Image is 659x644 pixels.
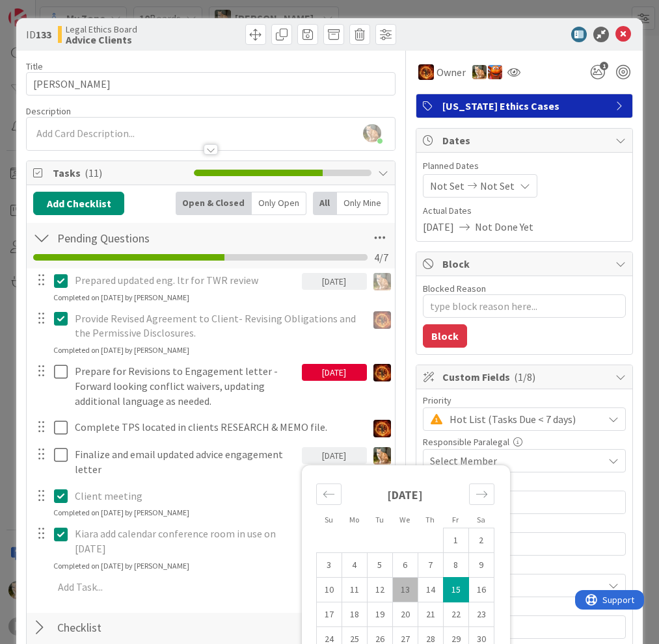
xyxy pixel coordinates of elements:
[430,178,464,194] span: Not Set
[75,364,297,408] p: Prepare for Revisions to Engagement letter - Forward looking conflict waivers, updating additiona...
[468,528,494,553] td: Saturday, 08/02/2025 12:00 PM
[392,553,418,578] td: Wednesday, 08/06/2025 12:00 PM
[468,578,494,602] td: Saturday, 08/16/2025 12:00 PM
[514,370,535,383] span: ( 1/8 )
[75,447,297,476] p: Finalize and email updated advice engagement letter
[374,250,388,265] span: 4 / 7
[33,192,124,215] button: Add Checklist
[26,105,71,117] span: Description
[53,165,187,181] span: Tasks
[443,602,468,627] td: Friday, 08/22/2025 12:00 PM
[423,219,454,235] span: [DATE]
[423,437,626,446] div: Responsible Paralegal
[373,311,391,329] img: TR
[477,515,485,524] small: Sa
[423,204,626,218] span: Actual Dates
[367,578,392,602] td: Tuesday, 08/12/2025 12:00 PM
[252,192,306,215] div: Only Open
[66,24,137,34] span: Legal Ethics Board
[418,602,443,627] td: Thursday, 08/21/2025 12:00 PM
[75,311,362,341] p: Provide Revised Agreement to Client- Revising Obligations and the Permissive Disclosures.
[325,515,333,524] small: Su
[313,192,337,215] div: All
[423,159,626,173] span: Planned Dates
[316,578,342,602] td: Sunday, 08/10/2025 12:00 PM
[373,447,391,465] img: SB
[53,344,189,356] div: Completed on [DATE] by [PERSON_NAME]
[53,616,286,639] input: Add Checklist...
[480,178,515,194] span: Not Set
[442,133,609,148] span: Dates
[373,364,391,381] img: TR
[443,578,468,602] td: Selected. Friday, 08/15/2025 12:00 PM
[423,604,626,613] div: Clio
[75,273,297,288] p: Prepared updated eng. ltr for TWR review
[36,28,51,41] b: 133
[342,578,367,602] td: Monday, 08/11/2025 12:00 PM
[442,369,609,385] span: Custom Fields
[367,553,392,578] td: Tuesday, 08/05/2025 12:00 PM
[430,491,619,513] input: MM/DD/YYYY
[423,479,626,488] div: Next Deadline
[26,27,51,42] span: ID
[316,483,342,505] div: Move backward to switch to the previous month.
[423,324,467,348] button: Block
[53,507,189,519] div: Completed on [DATE] by [PERSON_NAME]
[53,292,189,303] div: Completed on [DATE] by [PERSON_NAME]
[418,64,434,80] img: TR
[363,124,381,142] img: 617TWEHl5XwwB3fhoy6HJHj7GUoNkcMJ.jpeg
[367,602,392,627] td: Tuesday, 08/19/2025 12:00 PM
[337,192,388,215] div: Only Mine
[430,453,497,469] span: Select Member
[468,602,494,627] td: Saturday, 08/23/2025 12:00 PM
[75,420,362,435] p: Complete TPS located in clients RESEARCH & MEMO file.
[475,219,533,235] span: Not Done Yet
[53,226,286,250] input: Add Checklist...
[423,396,626,405] div: Priority
[600,62,608,70] span: 1
[349,515,359,524] small: Mo
[302,273,367,290] div: [DATE]
[26,72,395,96] input: type card name here...
[425,515,435,524] small: Th
[450,410,597,428] span: Hot List (Tasks Due < 7 days)
[27,2,59,18] span: Support
[472,65,487,79] img: SB
[342,553,367,578] td: Monday, 08/04/2025 12:00 PM
[373,420,391,437] img: TR
[85,166,102,179] span: ( 11 )
[26,60,43,72] label: Title
[302,364,367,381] div: [DATE]
[437,64,466,80] span: Owner
[418,578,443,602] td: Thursday, 08/14/2025 12:00 PM
[375,515,384,524] small: Tu
[418,553,443,578] td: Thursday, 08/07/2025 12:00 PM
[373,273,391,290] img: SB
[452,515,459,524] small: Fr
[66,34,137,45] b: Advice Clients
[176,192,252,215] div: Open & Closed
[75,526,297,556] p: Kiara add calendar conference room in use on [DATE]
[75,489,297,504] p: Client meeting
[392,602,418,627] td: Wednesday, 08/20/2025 12:00 PM
[392,578,418,602] td: Wednesday, 08/13/2025 12:00 PM
[316,553,342,578] td: Sunday, 08/03/2025 12:00 PM
[469,483,494,505] div: Move forward to switch to the next month.
[468,553,494,578] td: Saturday, 08/09/2025 12:00 PM
[442,98,609,114] span: [US_STATE] Ethics Cases
[430,576,597,595] span: Not Set
[53,560,189,572] div: Completed on [DATE] by [PERSON_NAME]
[423,283,486,294] label: Blocked Reason
[443,528,468,553] td: Friday, 08/01/2025 12:00 PM
[423,562,626,571] div: Task Size
[488,65,502,79] img: KA
[387,487,423,502] strong: [DATE]
[316,602,342,627] td: Sunday, 08/17/2025 12:00 PM
[442,256,609,272] span: Block
[302,447,367,464] div: [DATE]
[399,515,410,524] small: We
[342,602,367,627] td: Monday, 08/18/2025 12:00 PM
[443,553,468,578] td: Friday, 08/08/2025 12:00 PM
